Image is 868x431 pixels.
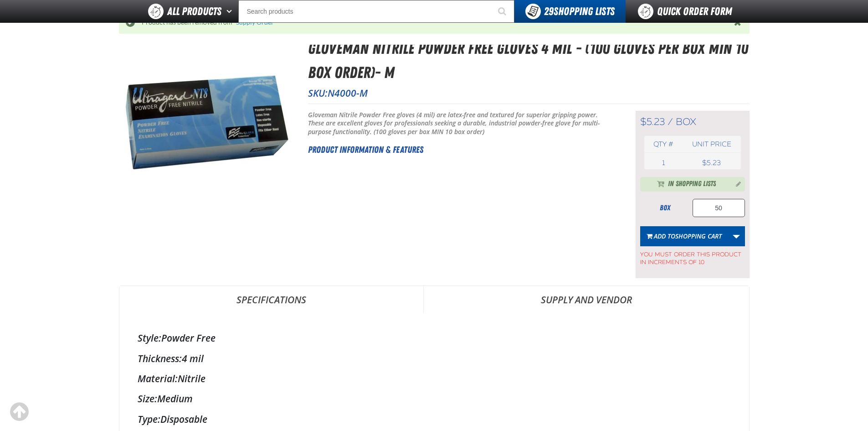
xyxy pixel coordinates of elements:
label: Size: [138,392,157,405]
td: $5.23 [683,156,740,169]
div: Nitrile [138,372,731,385]
a: Supply Order [236,19,274,26]
span: Add to [654,232,722,240]
label: Type: [138,413,160,426]
span: box [676,116,696,128]
a: Supply and Vendor [424,286,749,313]
button: Add toShopping Cart [640,226,728,246]
a: More Actions [728,226,745,246]
span: In Shopping Lists [668,179,716,190]
p: Gloveman Nitrile Powder Free gloves (4 mil) are latex-free and textured for superior gripping pow... [308,111,613,137]
button: Manage current product in the Shopping List [729,178,743,189]
div: 4 mil [138,352,731,365]
span: Shopping Cart [675,232,722,240]
div: Scroll to the top [9,402,29,422]
span: You must order this product in increments of 10 [640,246,745,266]
label: Thickness: [138,352,182,365]
input: Product Quantity [693,199,745,217]
span: All Products [167,3,221,20]
th: Qty # [644,136,683,153]
p: SKU: [308,87,750,99]
h1: Gloveman Nitrile Powder Free Gloves 4 mil - (100 gloves per box MIN 10 box order)- M [308,36,750,84]
div: Powder Free [138,332,731,344]
strong: 29 [544,5,554,18]
a: Specifications [119,286,423,313]
span: / [668,116,673,128]
h2: Product Information & Features [308,143,613,156]
span: 1 [662,159,665,167]
label: Material: [138,372,178,385]
span: Shopping Lists [544,5,615,18]
div: box [640,203,690,213]
span: N4000-M [328,87,368,99]
label: Style: [138,332,161,344]
img: Gloveman Nitrile Powder Free Gloves 4 mil - (100 gloves per box MIN 10 box order)- M [119,69,292,174]
span: $5.23 [640,116,665,128]
div: Disposable [138,413,731,426]
th: Unit price [683,136,740,153]
div: Medium [138,392,731,405]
